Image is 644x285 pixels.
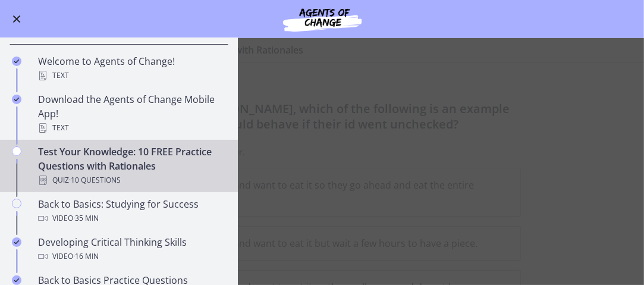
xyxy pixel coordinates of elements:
span: · 35 min [73,211,99,226]
i: Completed [12,275,21,285]
i: Completed [12,57,21,66]
div: Back to Basics: Studying for Success [38,197,224,226]
div: Test Your Knowledge: 10 FREE Practice Questions with Rationales [38,145,224,187]
div: Video [38,211,224,226]
div: Developing Critical Thinking Skills [38,235,224,264]
div: Download the Agents of Change Mobile App! [38,92,224,135]
i: Completed [12,95,21,104]
button: Enable menu [10,12,24,26]
img: Agents of Change [251,5,394,33]
span: · 16 min [73,249,99,264]
div: Quiz [38,173,224,187]
div: Text [38,68,224,83]
span: · 10 Questions [69,173,121,187]
div: Text [38,121,224,135]
div: Video [38,249,224,264]
i: Completed [12,237,21,247]
div: Welcome to Agents of Change! [38,54,224,83]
